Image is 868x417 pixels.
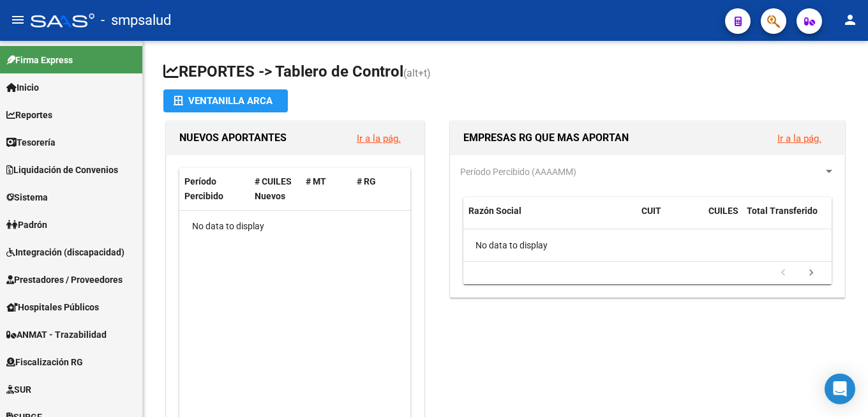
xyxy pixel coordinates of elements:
[708,206,738,216] span: CUILES
[6,300,99,314] span: Hospitales Públicos
[347,126,411,150] button: Ir a la pág.
[179,168,250,210] datatable-header-cell: Período Percibido
[6,163,118,177] span: Liquidación de Convenios
[174,89,278,112] div: Ventanilla ARCA
[6,273,123,287] span: Prestadores / Proveedores
[463,197,636,239] datatable-header-cell: Razón Social
[101,6,171,34] span: - smpsalud
[301,168,352,210] datatable-header-cell: # MT
[6,108,52,122] span: Reportes
[703,197,742,239] datatable-header-cell: CUILES
[255,176,292,201] span: # CUILES Nuevos
[163,89,288,112] button: Ventanilla ARCA
[6,355,83,369] span: Fiscalización RG
[463,132,629,144] span: EMPRESAS RG QUE MAS APORTAN
[6,80,39,95] span: Inicio
[460,167,576,177] span: Período Percibido (AAAAMM)
[742,197,831,239] datatable-header-cell: Total Transferido
[636,197,703,239] datatable-header-cell: CUIT
[179,132,287,144] span: NUEVOS APORTANTES
[842,12,858,27] mat-icon: person
[6,245,124,259] span: Integración (discapacidad)
[6,218,47,232] span: Padrón
[6,135,56,149] span: Tesorería
[352,168,403,210] datatable-header-cell: # RG
[825,374,855,404] div: Open Intercom Messenger
[179,211,410,243] div: No data to display
[357,133,401,144] a: Ir a la pág.
[468,206,521,216] span: Razón Social
[184,176,223,201] span: Período Percibido
[250,168,301,210] datatable-header-cell: # CUILES Nuevos
[403,67,431,79] span: (alt+t)
[163,61,848,84] h1: REPORTES -> Tablero de Control
[771,266,795,280] a: go to previous page
[767,126,832,150] button: Ir a la pág.
[357,176,376,186] span: # RG
[641,206,661,216] span: CUIT
[777,133,821,144] a: Ir a la pág.
[6,328,107,342] span: ANMAT - Trazabilidad
[6,190,48,204] span: Sistema
[799,266,823,280] a: go to next page
[10,12,26,27] mat-icon: menu
[6,53,73,67] span: Firma Express
[6,383,31,397] span: SUR
[463,229,831,261] div: No data to display
[747,206,818,216] span: Total Transferido
[306,176,326,186] span: # MT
